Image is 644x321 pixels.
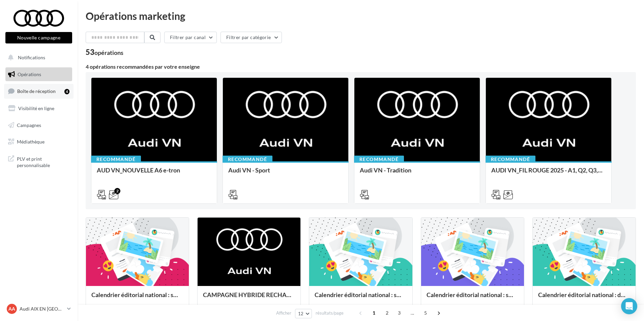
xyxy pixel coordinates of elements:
div: Calendrier éditorial national : du 02.09 au 15.09 [538,291,630,305]
span: PLV et print personnalisable [17,154,69,169]
div: AUD VN_NOUVELLE A6 e-tron [97,167,211,180]
div: Calendrier éditorial national : semaine du 22.09 au 28.09 [91,291,183,305]
p: Audi AIX EN [GEOGRAPHIC_DATA] [20,306,64,312]
div: Audi VN - Sport [228,167,343,180]
a: Boîte de réception4 [4,84,74,98]
div: Audi VN - Tradition [360,167,474,180]
div: Open Intercom Messenger [621,298,637,314]
span: 3 [394,308,405,318]
div: Recommandé [486,156,535,163]
span: Visibilité en ligne [18,105,54,111]
div: opérations [94,50,123,56]
div: 2 [114,188,120,194]
div: AUDI VN_FIL ROUGE 2025 - A1, Q2, Q3, Q5 et Q4 e-tron [491,167,606,180]
div: 53 [86,49,123,56]
button: 12 [295,309,312,318]
span: ... [407,308,418,318]
div: CAMPAGNE HYBRIDE RECHARGEABLE [203,291,295,305]
span: Médiathèque [17,139,45,145]
div: Calendrier éditorial national : semaine du 15.09 au 21.09 [315,291,407,305]
div: Recommandé [223,156,272,163]
span: AA [8,306,15,312]
a: Médiathèque [4,135,74,149]
button: Nouvelle campagne [5,32,72,43]
div: Recommandé [91,156,141,163]
div: 4 [64,89,69,94]
span: 1 [369,308,379,318]
a: PLV et print personnalisable [4,152,74,171]
button: Filtrer par canal [164,32,217,43]
span: 2 [382,308,392,318]
div: Calendrier éditorial national : semaine du 08.09 au 14.09 [427,291,519,305]
span: Boîte de réception [17,88,56,94]
button: Filtrer par catégorie [221,32,282,43]
div: Opérations marketing [86,11,636,21]
button: Notifications [4,51,71,65]
span: Opérations [18,71,41,77]
a: AA Audi AIX EN [GEOGRAPHIC_DATA] [5,302,72,315]
a: Campagnes [4,118,74,132]
span: résultats/page [316,310,344,316]
span: 5 [420,308,431,318]
span: 12 [298,311,304,316]
div: 4 opérations recommandées par votre enseigne [86,64,636,69]
span: Notifications [18,55,45,60]
a: Visibilité en ligne [4,101,74,116]
a: Opérations [4,67,74,82]
span: Afficher [276,310,291,316]
span: Campagnes [17,122,41,128]
div: Recommandé [354,156,404,163]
